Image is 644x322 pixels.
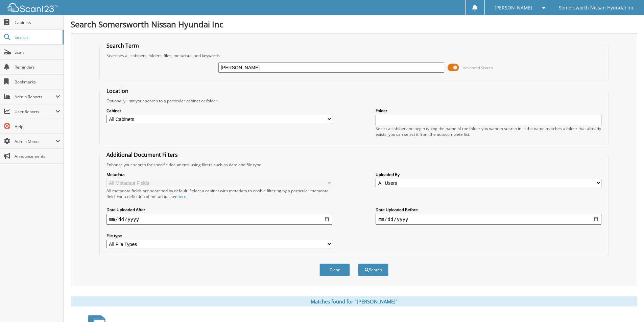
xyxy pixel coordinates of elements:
[15,109,55,115] span: User Reports
[15,34,59,40] span: Search
[358,264,388,276] button: Search
[106,172,332,177] label: Metadata
[15,49,60,55] span: Scan
[103,42,142,49] legend: Search Term
[7,3,57,12] img: scan123-logo-white.svg
[103,53,605,58] div: Searches all cabinets, folders, files, metadata, and keywords
[106,233,332,239] label: File type
[376,126,601,137] div: Select a cabinet and begin typing the name of the folder you want to search in. If the name match...
[106,108,332,114] label: Cabinet
[495,6,532,10] span: [PERSON_NAME]
[106,207,332,213] label: Date Uploaded After
[15,153,60,159] span: Announcements
[463,65,493,70] span: Advanced Search
[15,94,55,100] span: Admin Reports
[103,151,181,158] legend: Additional Document Filters
[15,124,60,129] span: Help
[71,296,637,306] div: Matches found for "[PERSON_NAME]"
[103,98,605,104] div: Optionally limit your search to a particular cabinet or folder
[15,79,60,85] span: Bookmarks
[103,162,605,168] div: Enhance your search for specific documents using filters such as date and file type.
[15,64,60,70] span: Reminders
[376,207,601,213] label: Date Uploaded Before
[106,188,332,199] div: All metadata fields are searched by default. Select a cabinet with metadata to enable filtering b...
[71,19,637,30] h1: Search Somersworth Nissan Hyundai Inc
[376,172,601,177] label: Uploaded By
[15,20,60,25] span: Cabinets
[15,139,55,144] span: Admin Menu
[177,194,186,199] a: here
[559,6,634,10] span: Somersworth Nissan Hyundai Inc
[319,264,350,276] button: Clear
[103,87,132,95] legend: Location
[376,108,601,114] label: Folder
[376,214,601,225] input: end
[106,214,332,225] input: start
